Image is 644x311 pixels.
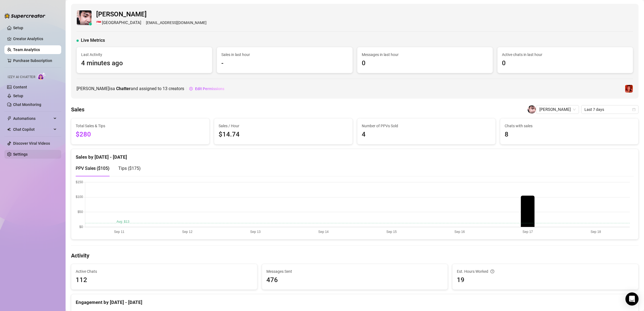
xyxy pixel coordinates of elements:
[189,84,225,93] button: Edit Permissions
[13,125,52,134] span: Chat Copilot
[13,34,57,43] a: Creator Analytics
[8,75,35,80] span: Izzy AI Chatter
[219,123,348,129] span: Sales / Hour
[266,275,443,285] span: 476
[71,252,639,259] h4: Activity
[13,56,57,65] a: Purchase Subscription
[528,105,536,114] img: Janju Lopez
[163,86,167,91] span: 13
[502,58,628,69] span: 0
[221,52,348,58] span: Sales in last hour
[7,116,11,121] span: thunderbolt
[221,58,348,69] span: -
[362,129,491,140] span: 4
[102,20,141,26] span: [GEOGRAPHIC_DATA]
[37,72,46,80] img: AI Chatter
[77,85,184,92] span: [PERSON_NAME] is a and assigned to creators
[457,268,634,274] div: Est. Hours Worked
[457,275,634,285] span: 19
[76,129,205,140] span: $280
[490,268,494,274] span: question-circle
[625,85,633,93] img: Chanel (@chanelsantini)
[76,149,634,161] div: Sales by [DATE] - [DATE]
[502,52,628,58] span: Active chats in last hour
[81,52,208,58] span: Last Activity
[189,87,193,91] span: setting
[13,85,27,89] a: Content
[362,123,491,129] span: Number of PPVs Sold
[71,106,84,113] h4: Sales
[505,123,634,129] span: Chats with sales
[584,105,635,114] span: Last 7 days
[76,268,253,274] span: Active Chats
[96,20,101,26] span: 🇸🇬
[505,129,634,140] span: 8
[13,141,50,146] a: Discover Viral Videos
[81,58,208,69] span: 4 minutes ago
[76,275,253,285] span: 112
[219,129,348,140] span: $14.74
[7,128,11,131] img: Chat Copilot
[539,105,576,114] span: Janju Lopez
[96,20,207,26] div: [EMAIL_ADDRESS][DOMAIN_NAME]
[116,86,131,91] b: Chatter
[81,37,105,44] span: Live Metrics
[625,292,639,306] div: Open Intercom Messenger
[266,268,443,274] span: Messages Sent
[76,123,205,129] span: Total Sales & Tips
[13,102,41,107] a: Chat Monitoring
[13,26,23,30] a: Setup
[4,13,45,19] img: logo-BBDzfeDw.svg
[195,87,224,91] span: Edit Permissions
[13,152,28,156] a: Settings
[362,58,488,69] span: 0
[76,294,634,306] div: Engagement by [DATE] - [DATE]
[632,108,636,111] span: calendar
[96,9,207,20] span: [PERSON_NAME]
[77,10,92,25] img: Janju Lopez
[13,114,52,123] span: Automations
[13,48,40,52] a: Team Analytics
[13,94,23,98] a: Setup
[362,52,488,58] span: Messages in last hour
[76,166,110,171] span: PPV Sales ( $105 )
[118,166,141,171] span: Tips ( $175 )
